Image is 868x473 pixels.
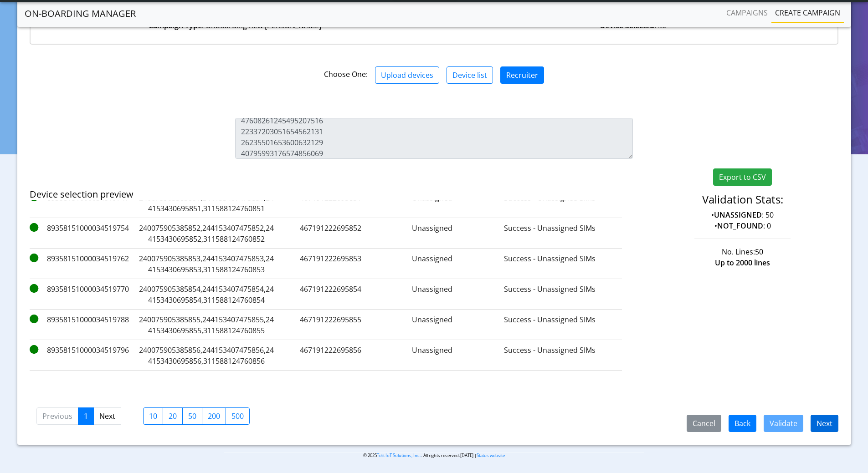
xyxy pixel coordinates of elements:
label: 240075905385854,244153407475854,244153430695854,311588124760854 [138,284,275,305]
button: Export to CSV [713,168,772,186]
label: 240075905385853,244153407475853,244153430695853,311588124760853 [138,253,275,275]
label: Unassigned [387,284,478,305]
label: Success - Unassigned SIMs [482,223,618,244]
label: 240075905385852,244153407475852,244153430695852,311588124760852 [138,223,275,244]
p: • : 50 [647,209,838,220]
h5: Device selection preview [30,189,569,200]
label: 240075905385856,244153407475856,244153430695856,311588124760856 [138,345,275,366]
label: 10 [143,407,163,425]
button: Upload devices [375,66,439,84]
div: Up to 2000 lines [640,257,845,268]
label: 467191222695853 [278,253,383,275]
label: 89358151000034519747 [30,192,134,214]
label: 89358151000034519762 [30,253,134,275]
label: 89358151000034519754 [30,223,134,244]
a: Next [93,407,121,425]
label: 467191222695851 [278,192,383,214]
label: Success - Unassigned SIMs [482,284,618,305]
label: 89358151000034519788 [30,314,134,336]
label: 240075905385855,244153407475855,244153430695855,311588124760855 [138,314,275,336]
label: Unassigned [387,192,478,214]
label: 20 [163,407,183,425]
label: 50 [182,407,202,425]
label: 89358151000034519796 [30,345,134,366]
label: 500 [226,407,250,425]
button: Device list [447,66,493,84]
label: 240075905385851,244153407475851,244153430695851,311588124760851 [138,192,275,214]
button: Recruiter [500,66,544,84]
a: Status website [477,453,505,458]
label: Success - Unassigned SIMs [482,192,618,214]
h4: Validation Stats: [647,193,838,206]
a: Telit IoT Solutions, Inc. [377,453,421,458]
label: Unassigned [387,314,478,336]
label: Success - Unassigned SIMs [482,253,618,275]
button: Back [729,415,756,432]
a: Campaigns [723,4,771,22]
strong: UNASSIGNED [714,210,762,220]
button: Cancel [687,415,721,432]
p: • : 0 [647,220,838,231]
label: Unassigned [387,345,478,366]
p: © 2025 . All rights reserved.[DATE] | [224,452,644,459]
label: 467191222695854 [278,284,383,305]
span: 50 [755,247,763,257]
label: 467191222695852 [278,223,383,244]
label: 467191222695856 [278,345,383,366]
label: Unassigned [387,223,478,244]
label: Unassigned [387,253,478,275]
a: 1 [78,407,94,425]
label: Success - Unassigned SIMs [482,345,618,366]
label: 200 [202,407,226,425]
a: Create campaign [771,4,844,22]
label: 467191222695855 [278,314,383,336]
label: 89358151000034519770 [30,284,134,305]
a: On-Boarding Manager [25,5,136,23]
label: Success - Unassigned SIMs [482,314,618,336]
button: Validate [764,415,803,432]
strong: NOT_FOUND [717,221,763,231]
span: Choose One: [324,69,368,79]
div: No. Lines: [640,246,845,257]
button: Next [811,415,838,432]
